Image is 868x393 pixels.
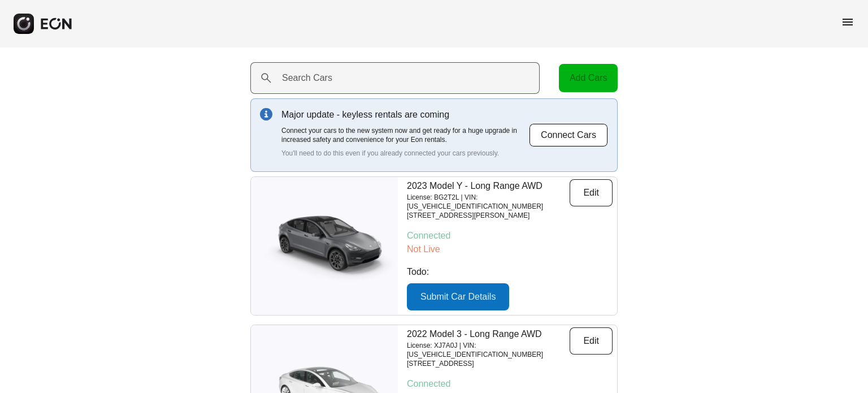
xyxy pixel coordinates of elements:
[281,149,529,158] p: You'll need to do this even if you already connected your cars previously.
[407,211,570,220] p: [STREET_ADDRESS][PERSON_NAME]
[407,283,509,310] button: Submit Car Details
[407,179,570,193] p: 2023 Model Y - Long Range AWD
[407,359,570,368] p: [STREET_ADDRESS]
[251,209,398,283] img: car
[570,327,613,355] button: Edit
[407,265,613,279] p: Todo:
[260,108,272,120] img: info
[407,229,613,243] p: Connected
[570,179,613,206] button: Edit
[407,193,570,211] p: License: BG2T2L | VIN: [US_VEHICLE_IDENTIFICATION_NUMBER]
[281,108,529,122] p: Major update - keyless rentals are coming
[407,377,613,391] p: Connected
[841,15,854,29] span: menu
[529,123,608,147] button: Connect Cars
[281,126,529,144] p: Connect your cars to the new system now and get ready for a huge upgrade in increased safety and ...
[407,327,570,341] p: 2022 Model 3 - Long Range AWD
[407,341,570,359] p: License: XJ7A0J | VIN: [US_VEHICLE_IDENTIFICATION_NUMBER]
[407,243,613,256] p: Not Live
[282,71,332,85] label: Search Cars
